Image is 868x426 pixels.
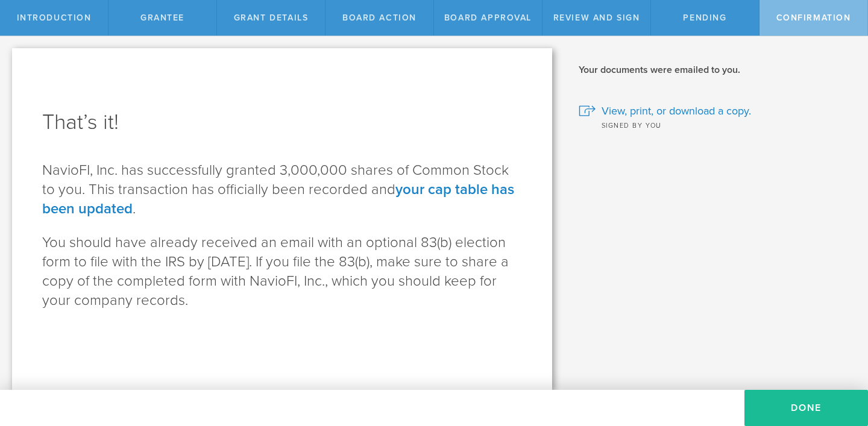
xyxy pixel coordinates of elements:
h1: That’s it! [42,108,522,137]
span: Introduction [17,13,92,23]
span: Board Approval [444,13,532,23]
button: Done [744,390,868,426]
div: Signed by you [579,119,850,131]
p: You should have already received an email with an optional 83(b) election form to file with the I... [42,233,522,310]
span: Confirmation [776,13,851,23]
span: View, print, or download a copy. [602,103,751,119]
p: NavioFI, Inc. has successfully granted 3,000,000 shares of Common Stock to you. This transaction ... [42,161,522,219]
span: Review and Sign [553,13,640,23]
span: Grant Details [234,13,309,23]
span: Grantee [140,13,184,23]
span: Board Action [342,13,417,23]
h2: Your documents were emailed to you. [579,63,850,77]
span: Pending [683,13,726,23]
